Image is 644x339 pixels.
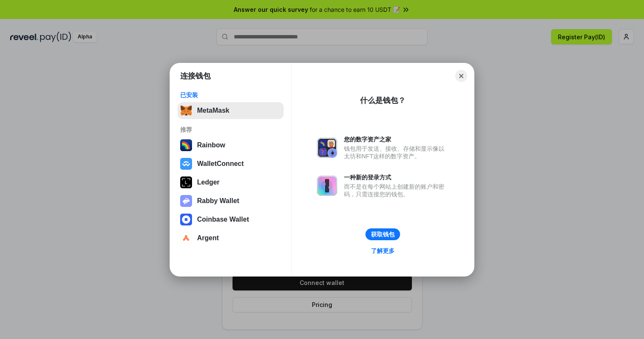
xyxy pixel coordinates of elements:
img: svg+xml,%3Csvg%20xmlns%3D%22http%3A%2F%2Fwww.w3.org%2F2000%2Fsvg%22%20fill%3D%22none%22%20viewBox... [317,176,337,196]
img: svg+xml,%3Csvg%20fill%3D%22none%22%20height%3D%2233%22%20viewBox%3D%220%200%2035%2033%22%20width%... [180,105,192,117]
button: Argent [178,230,284,247]
button: 获取钱包 [365,228,400,240]
div: 钱包用于发送、接收、存储和显示像以太坊和NFT这样的数字资产。 [344,145,449,160]
button: WalletConnect [178,155,284,172]
div: MetaMask [197,107,229,114]
button: Rabby Wallet [178,193,284,209]
img: svg+xml,%3Csvg%20xmlns%3D%22http%3A%2F%2Fwww.w3.org%2F2000%2Fsvg%22%20fill%3D%22none%22%20viewBox... [180,195,192,207]
div: 您的数字资产之家 [344,136,449,143]
div: 什么是钱包？ [360,95,406,106]
div: Coinbase Wallet [197,216,249,223]
img: svg+xml,%3Csvg%20xmlns%3D%22http%3A%2F%2Fwww.w3.org%2F2000%2Fsvg%22%20width%3D%2228%22%20height%3... [180,176,192,188]
div: Argent [197,234,219,242]
div: 而不是在每个网站上创建新的账户和密码，只需连接您的钱包。 [344,183,449,198]
img: svg+xml,%3Csvg%20width%3D%2228%22%20height%3D%2228%22%20viewBox%3D%220%200%2028%2028%22%20fill%3D... [180,214,192,225]
div: 获取钱包 [371,231,395,238]
button: Rainbow [178,137,284,154]
button: Ledger [178,174,284,191]
div: Rainbow [197,141,225,149]
img: svg+xml,%3Csvg%20width%3D%2228%22%20height%3D%2228%22%20viewBox%3D%220%200%2028%2028%22%20fill%3D... [180,158,192,170]
button: Close [455,70,467,82]
img: svg+xml,%3Csvg%20width%3D%22120%22%20height%3D%22120%22%20viewBox%3D%220%200%20120%20120%22%20fil... [180,139,192,151]
h1: 连接钱包 [180,71,211,81]
a: 了解更多 [366,245,400,256]
div: WalletConnect [197,160,244,168]
div: 已安装 [180,91,281,99]
div: Rabby Wallet [197,197,239,205]
div: 一种新的登录方式 [344,174,449,181]
div: Ledger [197,179,219,186]
div: 了解更多 [371,247,395,255]
div: 推荐 [180,126,281,133]
button: Coinbase Wallet [178,211,284,228]
button: MetaMask [178,102,284,119]
img: svg+xml,%3Csvg%20xmlns%3D%22http%3A%2F%2Fwww.w3.org%2F2000%2Fsvg%22%20fill%3D%22none%22%20viewBox... [317,138,337,158]
img: svg+xml,%3Csvg%20width%3D%2228%22%20height%3D%2228%22%20viewBox%3D%220%200%2028%2028%22%20fill%3D... [180,232,192,244]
